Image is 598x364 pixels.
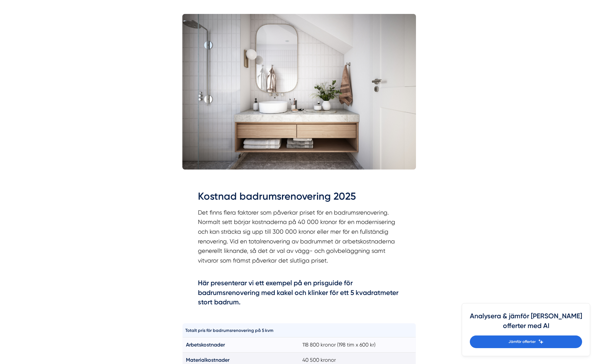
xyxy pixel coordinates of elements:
[186,357,229,363] strong: Materialkostnader
[182,323,299,337] th: Totalt pris för badrumsrenovering på 5 kvm
[299,337,416,352] td: 118 800 kronor (198 tim x 600 kr)
[508,339,536,345] span: Jämför offerter
[198,189,400,207] h2: Kostnad badrumsrenovering 2025
[198,208,400,275] p: Det finns flera faktorer som påverkar priset för en badrumsrenovering. Normalt sett börjar kostna...
[198,278,400,309] h4: Här presenterar vi ett exempel på en prisguide för badrumsrenovering med kakel och klinker för et...
[186,342,225,348] strong: Arbetskostnader
[182,14,416,169] img: badrumsrenovering pris, kostnad renovera badrum, pris renovera badrum
[470,311,582,335] h4: Analysera & jämför [PERSON_NAME] offerter med AI
[470,335,582,348] a: Jämför offerter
